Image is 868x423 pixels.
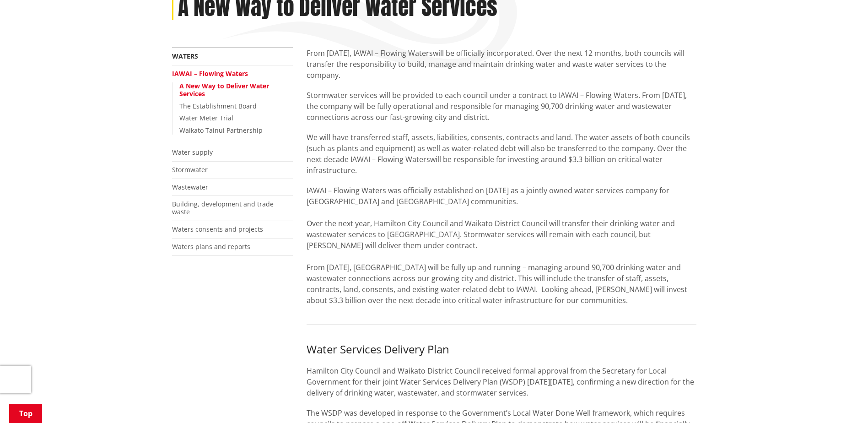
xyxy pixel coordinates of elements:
p: Stormwater services will be provided to each council under a contract to IAWAI – Flowing Waters. ... [307,90,696,123]
a: A New Way to Deliver Water Services [179,81,269,98]
a: Wastewater [172,183,208,191]
a: IAWAI – Flowing Waters [172,69,248,78]
iframe: Messenger Launcher [826,385,859,418]
a: The Establishment Board [179,102,257,110]
a: Water supply [172,148,213,157]
a: Building, development and trade waste [172,200,274,216]
span: will be officially incorporated. Over the next 12 months, both councils will transfer the respons... [307,48,685,80]
a: Waters consents and projects [172,225,263,233]
p: From [DATE], IAWAI – Flowing Waters [307,48,696,81]
a: Waikato Tainui Partnership [179,126,263,135]
a: Top [9,404,42,423]
a: Water Meter Trial [179,114,233,122]
a: Waters [172,52,198,60]
p: IAWAI – Flowing Waters was officially established on [DATE] as a jointly owned water services com... [307,185,696,306]
span: will be responsible for investing around $3.3 billion on critical water infrastructure. [307,154,663,175]
p: We will have transferred staff, assets, liabilities, consents, contracts and land. The water asse... [307,132,696,176]
a: Waters plans and reports [172,242,250,251]
p: Hamilton City Council and Waikato District Council received formal approval from the Secretary fo... [307,365,696,398]
a: Stormwater [172,165,208,174]
h3: Water Services Delivery Plan [307,343,696,356]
